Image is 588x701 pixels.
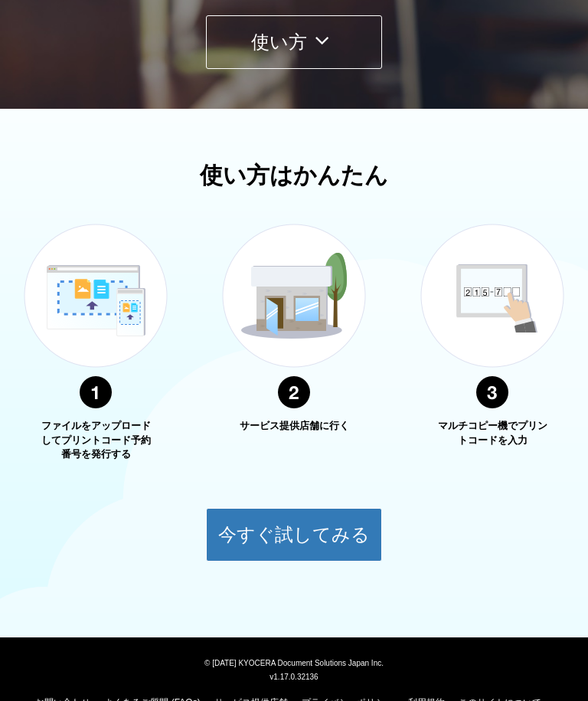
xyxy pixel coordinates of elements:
[435,419,550,447] p: マルチコピー機でプリントコードを入力
[206,15,382,69] button: 使い方
[269,672,318,681] span: v1.17.0.32136
[38,419,153,462] p: ファイルをアップロードしてプリントコード予約番号を発行する
[204,657,384,667] span: © [DATE] KYOCERA Document Solutions Japan Inc.
[206,508,382,562] button: 今すぐ試してみる
[237,419,351,434] p: サービス提供店舗に行く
